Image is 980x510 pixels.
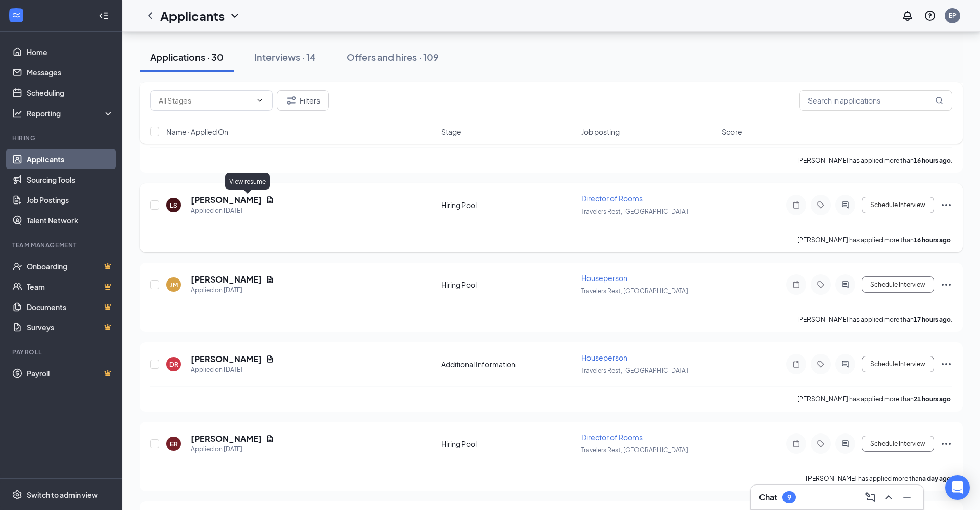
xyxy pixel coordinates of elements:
button: Schedule Interview [862,436,934,452]
svg: Note [790,360,802,368]
a: SurveysCrown [27,317,114,338]
svg: ComposeMessage [864,491,876,503]
p: [PERSON_NAME] has applied more than . [797,395,952,403]
h1: Applicants [160,7,225,24]
div: Offers and hires · 109 [347,50,439,63]
div: Applications · 30 [150,50,224,63]
a: Sourcing Tools [27,169,114,190]
svg: ActiveChat [839,360,851,368]
button: ComposeMessage [862,489,878,505]
svg: Tag [815,201,827,209]
svg: Tag [815,360,827,368]
svg: Ellipses [940,358,952,370]
a: Messages [27,62,114,83]
span: Houseperson [581,273,627,283]
svg: ChevronUp [883,491,895,503]
b: a day ago [922,475,951,482]
svg: WorkstreamLogo [11,10,21,20]
svg: Notifications [901,10,914,22]
a: TeamCrown [27,276,114,297]
p: [PERSON_NAME] has applied more than . [797,156,952,165]
svg: Collapse [99,11,109,21]
svg: Analysis [12,108,22,118]
a: OnboardingCrown [27,256,114,276]
svg: Note [790,201,802,209]
div: Additional Information [441,359,575,369]
div: ER [170,440,178,448]
div: Hiring Pool [441,439,575,449]
svg: Filter [285,94,298,107]
svg: Minimize [901,491,913,503]
svg: ActiveChat [839,201,851,209]
b: 16 hours ago [914,157,951,164]
svg: Note [790,440,802,448]
button: ChevronUp [880,489,897,505]
span: Travelers Rest, [GEOGRAPHIC_DATA] [581,367,688,374]
button: Schedule Interview [862,356,934,372]
a: Scheduling [27,83,114,103]
input: Search in applications [799,90,952,111]
button: Filter Filters [277,90,329,111]
h5: [PERSON_NAME] [191,433,262,444]
p: [PERSON_NAME] has applied more than . [797,315,952,324]
p: [PERSON_NAME] has applied more than . [806,474,952,483]
span: Travelers Rest, [GEOGRAPHIC_DATA] [581,287,688,295]
div: Open Intercom Messenger [945,475,970,500]
svg: Settings [12,490,22,500]
div: LS [170,201,177,210]
h5: [PERSON_NAME] [191,274,262,285]
a: Job Postings [27,190,114,210]
div: Applied on [DATE] [191,444,274,454]
div: Team Management [12,241,112,249]
h3: Chat [759,492,777,503]
div: Switch to admin view [27,490,98,500]
a: Talent Network [27,210,114,231]
div: Hiring Pool [441,200,575,210]
div: Applied on [DATE] [191,206,274,216]
span: Houseperson [581,353,627,362]
span: Stage [441,126,461,137]
svg: ActiveChat [839,280,851,289]
div: Interviews · 14 [254,50,316,63]
svg: Ellipses [940,438,952,450]
span: Travelers Rest, [GEOGRAPHIC_DATA] [581,208,688,215]
input: All Stages [159,95,252,106]
b: 21 hours ago [914,395,951,403]
div: Applied on [DATE] [191,365,274,375]
svg: ChevronLeft [144,10,156,22]
svg: Document [266,275,274,284]
span: Score [722,126,742,137]
button: Schedule Interview [862,197,934,213]
a: DocumentsCrown [27,297,114,317]
span: Job posting [581,126,620,137]
a: Applicants [27,149,114,169]
a: Home [27,42,114,62]
svg: Tag [815,440,827,448]
b: 17 hours ago [914,316,951,323]
svg: MagnifyingGlass [935,96,943,105]
svg: Document [266,355,274,363]
svg: Document [266,435,274,443]
p: [PERSON_NAME] has applied more than . [797,236,952,244]
button: Minimize [899,489,915,505]
div: 9 [787,493,791,502]
div: View resume [225,173,270,190]
svg: Tag [815,280,827,289]
div: Hiring Pool [441,279,575,290]
svg: QuestionInfo [924,10,936,22]
a: PayrollCrown [27,363,114,384]
svg: ActiveChat [839,440,851,448]
div: Applied on [DATE] [191,285,274,295]
svg: Ellipses [940,278,952,291]
div: Reporting [27,108,114,118]
b: 16 hours ago [914,236,951,244]
svg: ChevronDown [256,96,264,105]
h5: [PERSON_NAME] [191,353,262,365]
svg: Ellipses [940,199,952,211]
div: JM [170,280,178,289]
div: EP [949,11,957,20]
svg: Document [266,196,274,204]
div: DR [169,360,178,369]
h5: [PERSON_NAME] [191,194,262,206]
